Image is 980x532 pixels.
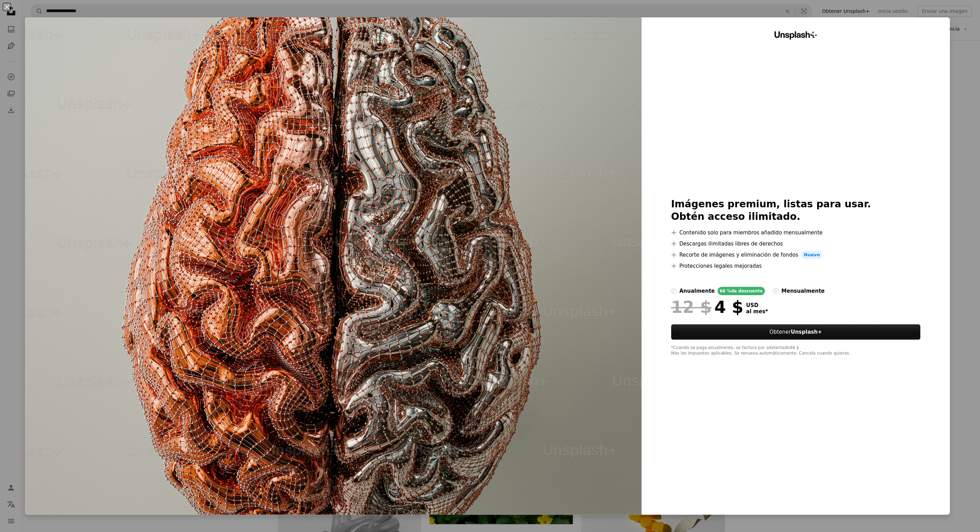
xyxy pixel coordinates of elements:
div: mensualmente [781,287,824,295]
span: Nuevo [801,251,822,259]
li: Protecciones legales mejoradas [671,262,921,270]
li: Contenido solo para miembros añadido mensualmente [671,228,921,237]
button: ObtenerUnsplash+ [671,324,921,340]
li: Recorte de imágenes y eliminación de fondos [671,251,921,259]
div: 66 % de descuento [718,287,765,295]
div: anualmente [679,287,715,295]
li: Descargas ilimitadas libres de derechos [671,240,921,248]
div: 4 $ [671,298,743,316]
span: al mes * [746,308,768,315]
input: mensualmente [773,288,779,294]
div: *Cuando se paga anualmente, se factura por adelantado 48 $ Más los impuestos aplicables. Se renue... [671,345,921,356]
input: anualmente66 %de descuento [671,288,677,294]
span: 12 $ [671,298,712,316]
h2: Imágenes premium, listas para usar. Obtén acceso ilimitado. [671,198,921,223]
span: USD [746,302,768,308]
strong: Unsplash+ [791,329,822,335]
